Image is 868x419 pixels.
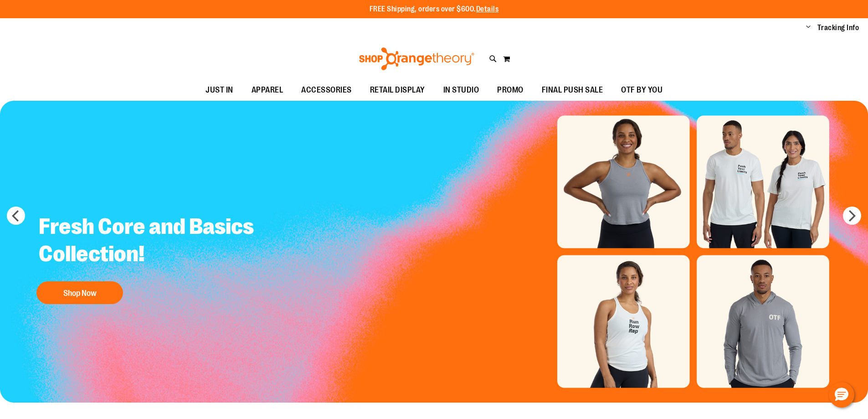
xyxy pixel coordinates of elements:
button: Hello, have a question? Let’s chat. [829,382,854,408]
a: OTF BY YOU [612,80,672,101]
a: ACCESSORIES [292,80,361,101]
span: APPAREL [252,80,283,100]
a: APPAREL [242,80,293,101]
span: JUST IN [205,80,233,100]
a: RETAIL DISPLAY [361,80,434,101]
span: PROMO [497,80,524,100]
button: next [843,207,861,225]
a: FINAL PUSH SALE [533,80,612,101]
h2: Fresh Core and Basics Collection! [32,206,275,277]
span: ACCESSORIES [301,80,352,100]
span: OTF BY YOU [621,80,663,100]
span: RETAIL DISPLAY [370,80,425,100]
a: Tracking Info [817,23,859,33]
a: PROMO [488,80,533,101]
a: JUST IN [196,80,242,101]
a: IN STUDIO [434,80,488,101]
a: Fresh Core and Basics Collection! Shop Now [32,206,275,309]
button: Account menu [806,23,811,32]
button: prev [7,207,25,225]
p: FREE Shipping, orders over $600. [370,4,499,15]
img: Shop Orangetheory [358,47,476,70]
span: FINAL PUSH SALE [542,80,603,100]
button: Shop Now [36,281,123,304]
a: Details [476,5,499,13]
span: IN STUDIO [443,80,479,100]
